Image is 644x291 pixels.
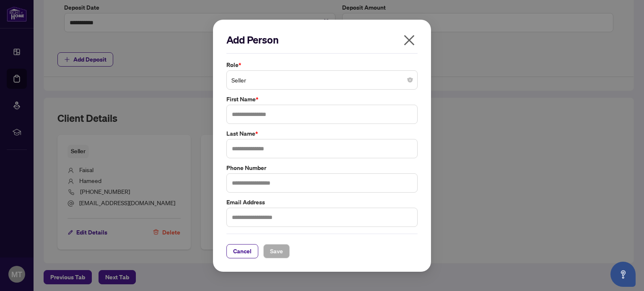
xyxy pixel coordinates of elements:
[233,244,252,258] span: Cancel
[226,129,418,138] label: Last Name
[226,60,418,70] label: Role
[226,95,418,104] label: First Name
[226,163,418,172] label: Phone Number
[226,244,258,258] button: Cancel
[226,33,418,46] h2: Add Person
[408,77,413,82] span: close-circle
[263,244,290,258] button: Save
[226,197,418,206] label: Email Address
[610,262,636,287] button: Open asap
[231,72,413,88] span: Seller
[402,33,416,47] span: close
